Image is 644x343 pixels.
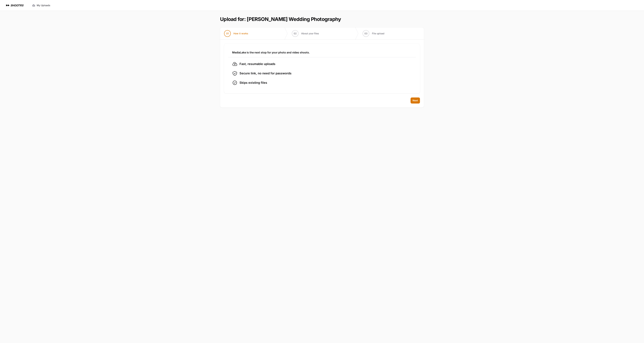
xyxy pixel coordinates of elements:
[5,3,23,7] a: SHOOTRS SHOOTRS
[239,62,275,66] span: Fast, resumable uploads
[220,27,252,40] button: 01 How it works
[239,80,267,85] span: Skips existing files
[413,99,418,102] span: Next
[226,32,229,35] span: 01
[220,16,341,22] h1: Upload for: [PERSON_NAME] Wedding Photography
[10,3,23,7] h1: SHOOTRS
[411,97,420,104] button: Next
[5,3,10,7] img: SHOOTRS
[30,2,52,8] a: My Uploads
[359,27,388,40] button: 03 File upload
[37,4,50,7] span: My Uploads
[239,71,291,76] span: Secure link, no need for passwords
[364,32,367,35] span: 03
[294,32,297,35] span: 02
[232,50,412,54] h3: MediaLake is the next stop for your photo and video shoots.
[233,32,248,35] span: How it works
[372,32,384,35] span: File upload
[301,32,319,35] span: About your files
[288,27,323,40] button: 02 About your files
